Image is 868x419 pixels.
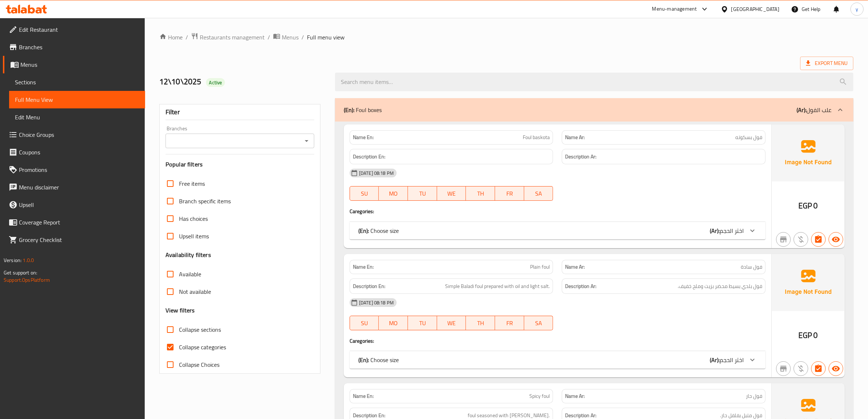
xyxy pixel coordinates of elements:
[179,360,219,369] span: Collapse Choices
[350,186,379,201] button: SU
[206,78,225,87] div: Active
[466,186,495,201] button: TH
[356,299,397,306] span: [DATE] 08:18 PM
[335,98,853,122] div: (En): Foul boxes(Ar):علب الفول
[19,130,139,139] span: Choice Groups
[814,199,818,213] span: 0
[23,255,34,265] span: 1.0.0
[437,186,466,201] button: WE
[495,316,524,330] button: FR
[3,214,145,231] a: Coverage Report
[466,316,495,330] button: TH
[353,263,374,271] strong: Name En:
[800,57,853,70] span: Export Menu
[524,316,553,330] button: SA
[15,78,139,87] span: Sections
[798,328,812,342] span: EGP
[440,318,463,328] span: WE
[3,21,145,38] a: Edit Restaurant
[179,287,211,296] span: Not available
[814,328,818,342] span: 0
[166,104,314,120] div: Filter
[776,232,791,247] button: Not branch specific item
[159,32,853,42] nav: breadcrumb
[772,254,845,311] img: Ae5nvW7+0k+MAAAAAElFTkSuQmCC
[4,275,50,285] a: Support.OpsPlatform
[358,355,399,364] p: Choose size
[3,178,145,196] a: Menu disclaimer
[565,263,585,271] strong: Name Ar:
[282,33,299,42] span: Menus
[3,231,145,249] a: Grocery Checklist
[498,318,521,328] span: FR
[200,33,265,42] span: Restaurants management
[523,134,550,141] span: Foul baskota
[15,95,139,104] span: Full Menu View
[350,337,766,345] h4: Caregories:
[356,170,397,177] span: [DATE] 08:18 PM
[179,270,201,278] span: Available
[159,76,326,87] h2: 12\10\2025
[179,214,208,223] span: Has choices
[3,38,145,56] a: Branches
[353,392,374,400] strong: Name En:
[166,251,211,259] h3: Availability filters
[20,60,139,69] span: Menus
[856,5,858,13] span: y
[565,134,585,141] strong: Name Ar:
[829,361,843,376] button: Available
[408,186,437,201] button: TU
[9,73,145,91] a: Sections
[344,105,382,114] p: Foul boxes
[301,136,312,146] button: Open
[358,354,369,365] b: (En):
[440,188,463,199] span: WE
[350,208,766,215] h4: Caregories:
[353,152,385,161] strong: Description En:
[166,160,314,169] h3: Popular filters
[166,306,195,315] h3: View filters
[353,282,385,291] strong: Description En:
[652,5,697,14] div: Menu-management
[179,197,231,205] span: Branch specific items
[710,225,720,236] b: (Ar):
[3,196,145,214] a: Upsell
[301,33,304,42] li: /
[746,392,762,400] span: فول حار
[19,148,139,157] span: Coupons
[806,59,848,68] span: Export Menu
[498,188,521,199] span: FR
[273,32,299,42] a: Menus
[179,325,221,334] span: Collapse sections
[382,318,405,328] span: MO
[445,282,550,291] span: Simple Baladi foul prepared with oil and light salt.
[741,263,762,271] span: فول سادة
[353,188,376,199] span: SU
[437,316,466,330] button: WE
[797,105,832,114] p: علب الفول
[15,113,139,122] span: Edit Menu
[530,263,550,271] span: Plain foul
[19,200,139,209] span: Upsell
[179,179,205,188] span: Free items
[353,318,376,328] span: SU
[678,282,762,291] span: فول بلدي بسيط محضر بزيت وملح خفيف.
[9,108,145,126] a: Edit Menu
[19,25,139,34] span: Edit Restaurant
[350,222,766,239] div: (En): Choose size(Ar):اختر الحجم
[811,361,826,376] button: Has choices
[358,225,369,236] b: (En):
[469,188,492,199] span: TH
[565,392,585,400] strong: Name Ar:
[179,232,209,241] span: Upsell items
[411,188,434,199] span: TU
[529,392,550,400] span: Spicy foul
[3,126,145,143] a: Choice Groups
[335,73,853,91] input: search
[382,188,405,199] span: MO
[191,32,265,42] a: Restaurants management
[735,134,762,141] span: فول بسكوته
[524,186,553,201] button: SA
[772,124,845,181] img: Ae5nvW7+0k+MAAAAAElFTkSuQmCC
[350,316,379,330] button: SU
